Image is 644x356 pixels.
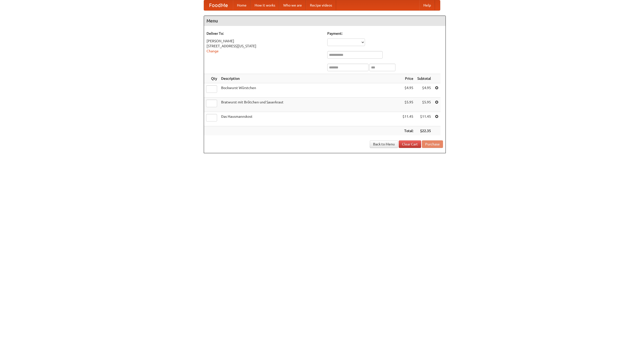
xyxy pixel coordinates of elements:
[415,98,433,112] td: $5.95
[204,0,233,10] a: FoodMe
[251,0,279,10] a: How it works
[400,112,415,126] td: $11.45
[400,98,415,112] td: $5.95
[400,126,415,136] th: Total:
[207,44,322,49] div: [STREET_ADDRESS][US_STATE]
[219,74,400,83] th: Description
[415,83,433,98] td: $4.95
[370,140,398,148] a: Back to Menu
[400,83,415,98] td: $4.95
[219,83,400,98] td: Bockwurst Würstchen
[327,31,443,36] h5: Payment:
[415,126,433,136] th: $22.35
[400,74,415,83] th: Price
[415,112,433,126] td: $11.45
[207,38,322,44] div: [PERSON_NAME]
[204,16,446,26] h4: Menu
[279,0,306,10] a: Who we are
[204,74,219,83] th: Qty
[219,98,400,112] td: Bratwurst mit Brötchen und Sauerkraut
[233,0,251,10] a: Home
[207,49,219,53] a: Change
[306,0,336,10] a: Recipe videos
[419,0,435,10] a: Help
[399,140,421,148] a: Clear Cart
[219,112,400,126] td: Das Hausmannskost
[415,74,433,83] th: Subtotal
[422,140,443,148] button: Purchase
[207,31,322,36] h5: Deliver To:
